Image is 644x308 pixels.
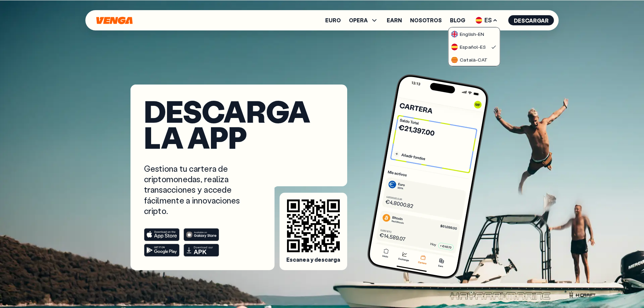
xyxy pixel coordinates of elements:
a: flag-esEspañol-ES [448,40,500,53]
span: OPERA [349,16,379,24]
img: flag-es [476,17,482,24]
span: OPERA [349,18,368,23]
a: Nosotros [410,18,442,23]
span: Escanea y descarga [286,256,340,263]
a: Euro [325,18,341,23]
div: Català - CAT [451,56,487,63]
a: Earn [387,18,402,23]
img: flag-uk [451,31,458,38]
button: Descargar [508,15,554,25]
img: flag-cat [451,56,458,63]
a: flag-ukEnglish-EN [448,27,500,40]
span: ES [473,15,500,26]
h1: Descarga la app [144,98,334,150]
div: English - EN [451,31,484,38]
a: flag-catCatalà-CAT [448,53,500,66]
div: Español - ES [451,44,486,50]
img: flag-es [451,44,458,50]
p: Gestiona tu cartera de criptomonedas, realiza transacciones y accede fácilmente a innovaciones cr... [144,163,255,216]
svg: Inicio [96,17,134,24]
img: phone [365,72,491,281]
a: Blog [450,18,465,23]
